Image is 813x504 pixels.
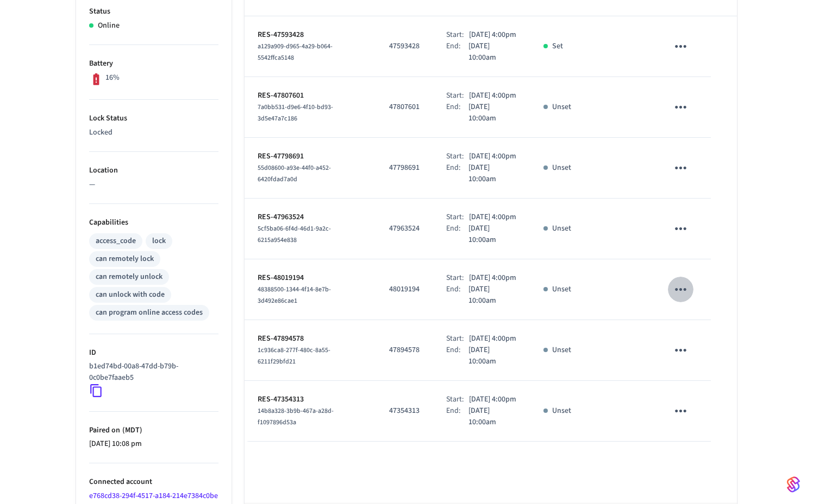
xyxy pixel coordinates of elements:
[446,29,469,41] div: Start:
[258,103,333,123] span: 7a0bb531-d9e6-4f10-bd93-3d5e47a7c186
[258,90,363,101] p: RES-47807601
[446,151,469,162] div: Start:
[89,6,218,17] p: Status
[468,284,517,307] p: [DATE] 10:00am
[89,217,218,228] p: Capabilities
[446,344,468,367] div: End:
[552,162,571,174] p: Unset
[468,344,517,367] p: [DATE] 10:00am
[468,162,517,185] p: [DATE] 10:00am
[389,101,420,113] p: 47807601
[258,163,331,184] span: 55d08600-a93e-44f0-a452-6420fdad7a0d
[552,223,571,234] p: Unset
[468,101,517,124] p: [DATE] 10:00am
[89,113,218,124] p: Lock Status
[96,271,162,283] div: can remotely unlock
[89,476,218,488] p: Connected account
[446,284,468,307] div: End:
[552,284,571,295] p: Unset
[258,29,363,41] p: RES-47593428
[469,333,516,344] p: [DATE] 4:00pm
[89,347,218,359] p: ID
[258,394,363,405] p: RES-47354313
[258,272,363,284] p: RES-48019194
[446,101,468,124] div: End:
[468,223,517,246] p: [DATE] 10:00am
[552,101,571,113] p: Unset
[469,272,516,284] p: [DATE] 4:00pm
[89,58,218,69] p: Battery
[552,41,563,52] p: Set
[258,285,331,305] span: 48388500-1344-4f14-8e7b-3d492e86cae1
[89,179,218,190] p: —
[152,235,166,247] div: lock
[389,344,420,356] p: 47894578
[468,405,517,428] p: [DATE] 10:00am
[469,394,516,405] p: [DATE] 4:00pm
[552,344,571,356] p: Unset
[469,90,516,101] p: [DATE] 4:00pm
[96,289,165,301] div: can unlock with code
[89,165,218,176] p: Location
[389,162,420,174] p: 47798691
[787,476,800,493] img: SeamLogoGradient.69752ec5.svg
[446,90,469,101] div: Start:
[258,406,334,427] span: 14b8a328-3b9b-467a-a28d-f1097896d53a
[446,162,468,185] div: End:
[468,41,517,63] p: [DATE] 10:00am
[89,361,214,384] p: b1ed74bd-00a8-47dd-b79b-0c0be7faaeb5
[89,438,218,450] p: [DATE] 10:08 pm
[89,127,218,138] p: Locked
[446,41,468,63] div: End:
[258,42,333,62] span: a129a909-d965-4a29-b064-5542ffca5148
[469,151,516,162] p: [DATE] 4:00pm
[258,224,331,245] span: 5cf5ba06-6f4d-46d1-9a2c-6215a954e838
[96,307,203,318] div: can program online access codes
[258,212,363,223] p: RES-47963524
[96,253,154,265] div: can remotely lock
[469,29,516,41] p: [DATE] 4:00pm
[446,405,468,428] div: End:
[469,212,516,223] p: [DATE] 4:00pm
[98,20,120,31] p: Online
[446,394,469,405] div: Start:
[446,272,469,284] div: Start:
[258,346,330,366] span: 1c936ca8-277f-480c-8a55-6211f29bfd21
[389,405,420,417] p: 47354313
[258,333,363,344] p: RES-47894578
[552,405,571,417] p: Unset
[389,284,420,295] p: 48019194
[96,235,136,247] div: access_code
[446,212,469,223] div: Start:
[389,223,420,234] p: 47963524
[105,72,120,84] p: 16%
[89,490,218,501] a: e768cd38-294f-4517-a184-214e7384c0be
[120,425,142,436] span: ( MDT )
[446,333,469,344] div: Start:
[258,151,363,162] p: RES-47798691
[389,41,420,52] p: 47593428
[89,425,218,436] p: Paired on
[446,223,468,246] div: End:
